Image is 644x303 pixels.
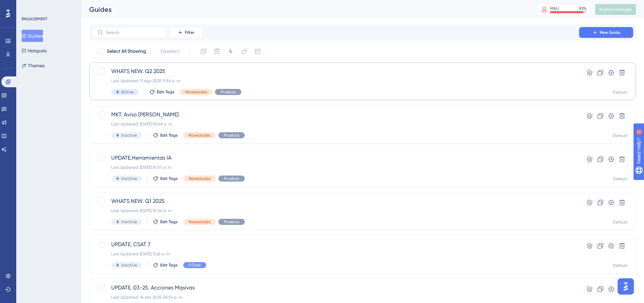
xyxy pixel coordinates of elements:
[613,219,627,225] div: Default
[111,165,560,170] div: Last Updated: [DATE] 10:57 a. m.
[111,240,560,249] span: UPDATE. CSAT 7
[121,89,134,95] span: Active
[613,176,627,182] div: Default
[22,60,45,72] button: Themes
[224,219,239,225] span: Pruebas
[579,6,587,11] div: 92 %
[16,2,42,10] span: Need Help?
[111,295,560,300] div: Last Updated: 14 abr 2025 06:54 p. m.
[22,16,47,22] div: ENGAGEMENT
[599,7,632,12] span: Publish Changes
[550,6,559,11] div: MAU
[153,133,178,138] button: Edit Tags
[160,176,178,181] span: Edit Tags
[149,89,174,95] button: Edit Tags
[111,154,560,162] span: UPDATE.Herramientas IA
[111,208,560,213] div: Last Updated: [DATE] 10:06 a. m.
[121,219,137,225] span: Inactive
[613,90,627,95] div: Default
[160,133,178,138] span: Edit Tags
[224,133,239,138] span: Pruebas
[111,197,560,205] span: WHATS NEW. Q1 2025
[111,121,560,127] div: Last Updated: [DATE] 09:49 a. m.
[111,78,560,84] div: Last Updated: 11 ago 2025 11:56 a. m.
[121,133,137,138] span: Inactive
[613,263,627,268] div: Default
[579,27,633,38] button: New Guide
[220,89,236,95] span: Pruebas
[189,176,210,181] span: Novedades
[121,176,137,181] span: Inactive
[161,47,180,55] span: Deselect
[616,276,636,297] iframe: UserGuiding AI Assistant Launcher
[111,111,560,119] span: MKT. Aviso [PERSON_NAME]
[189,133,210,138] span: Novedades
[224,176,239,181] span: Pruebas
[22,45,47,57] button: Hotspots
[111,251,560,257] div: Last Updated: [DATE] 11:26 a. m.
[189,219,210,225] span: Novedades
[154,45,186,57] button: Deselect
[613,133,627,138] div: Default
[106,30,161,35] input: Search
[153,262,178,268] button: Edit Tags
[121,262,137,268] span: Inactive
[47,3,49,9] div: 1
[111,67,560,75] span: WHATS NEW. Q2 2025
[107,47,146,55] span: Select All Showing
[89,5,519,14] div: Guides
[111,284,560,292] span: UPDATE. 03-25. Acciones Masivas
[595,4,636,15] button: Publish Changes
[185,30,194,35] span: Filter
[160,262,178,268] span: Edit Tags
[189,262,201,268] span: P.Desk
[169,27,203,38] button: Filter
[157,89,174,95] span: Edit Tags
[153,219,178,225] button: Edit Tags
[185,89,207,95] span: Novedades
[22,30,43,42] button: Guides
[160,219,178,225] span: Edit Tags
[600,30,620,35] span: New Guide
[153,176,178,181] button: Edit Tags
